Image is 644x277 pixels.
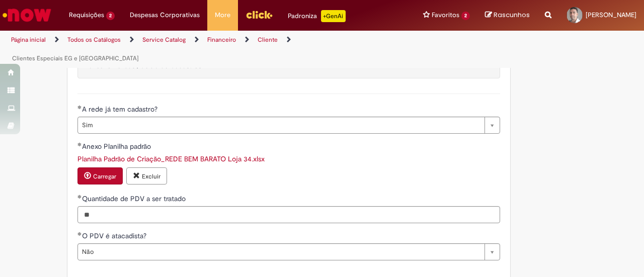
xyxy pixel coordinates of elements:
span: Obrigatório Preenchido [77,142,82,146]
a: Página inicial [11,36,46,44]
span: O PDV é atacadista? [82,231,148,240]
span: More [215,10,230,20]
input: Quantidade de PDV a ser tratado [77,206,500,223]
span: Requisições [69,10,104,20]
span: Favoritos [432,10,459,20]
span: A rede já tem cadastro? [82,105,159,114]
span: [PERSON_NAME] [586,11,636,19]
ul: Trilhas de página [8,31,422,68]
button: Carregar anexo de Anexo Planilha padrão Required [77,167,123,184]
a: Clientes Especiais EG e [GEOGRAPHIC_DATA] [12,54,138,62]
button: Excluir anexo Planilha Padrão de Criação_REDE BEM BARATO Loja 34.xlsx [126,167,167,184]
span: Despesas Corporativas [130,10,200,20]
span: Obrigatório Preenchido [77,232,82,236]
span: Não [82,244,479,260]
span: Rascunhos [494,10,530,20]
a: Cliente [258,36,278,44]
span: Financeiro Vendas /Célula de Cadastros. [80,61,203,70]
a: Todos os Catálogos [67,36,121,44]
small: Carregar [93,172,116,180]
img: ServiceNow [1,5,53,25]
span: Anexo Planilha padrão [82,142,153,151]
span: Obrigatório Preenchido [77,105,82,109]
div: Padroniza [288,10,346,22]
span: 2 [106,12,115,20]
a: Download de Planilha Padrão de Criação_REDE BEM BARATO Loja 34.xlsx [77,154,265,163]
span: 2 [461,12,470,20]
span: Obrigatório Preenchido [77,195,82,199]
span: Quantidade de PDV a ser tratado [82,194,188,203]
a: Rascunhos [485,11,530,20]
a: Service Catalog [142,36,186,44]
img: click_logo_yellow_360x200.png [246,7,273,22]
small: Excluir [142,172,160,180]
p: +GenAi [321,10,346,22]
span: Sim [82,117,479,133]
a: Financeiro [207,36,236,44]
